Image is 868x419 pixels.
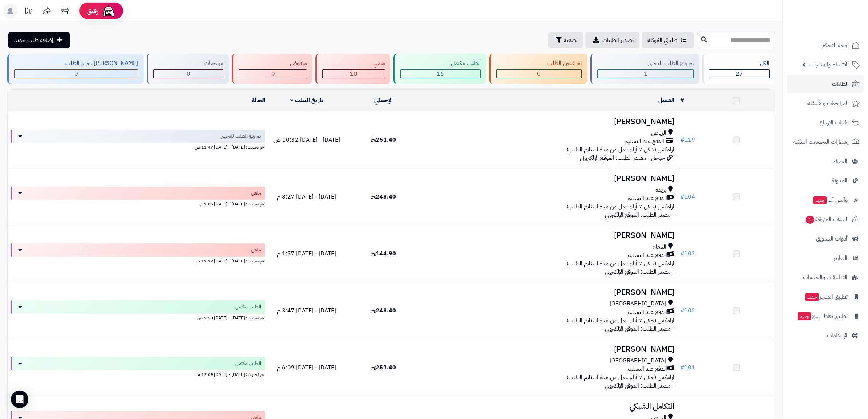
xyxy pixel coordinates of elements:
span: 251.40 [371,363,396,372]
a: المدونة [787,172,864,189]
a: تاريخ الطلب [290,96,323,105]
div: ملغي [322,59,385,68]
a: التقارير [787,249,864,267]
span: العملاء [833,156,848,166]
a: تم رفع الطلب للتجهيز 1 [589,54,701,84]
span: # [680,192,684,201]
h3: التكامل الشبكي [425,402,674,411]
div: تم شحن الطلب [496,59,582,68]
span: الطلبات [832,79,849,89]
a: السلات المتروكة1 [787,211,864,228]
span: ارامكس (خلال 7 أيام عمل من مدة استلام الطلب) [567,145,674,154]
span: [GEOGRAPHIC_DATA] [610,300,666,308]
span: الطلب مكتمل [235,360,261,367]
img: logo-2.png [818,5,861,21]
a: تم شحن الطلب 0 [488,54,589,84]
a: طلبات الإرجاع [787,114,864,131]
span: المدونة [832,176,848,186]
span: ارامكس (خلال 7 أيام عمل من مدة استلام الطلب) [567,373,674,382]
a: العميل [658,96,674,105]
span: 0 [537,69,541,78]
div: 0 [497,70,581,78]
span: 144.90 [371,249,396,258]
span: الأقسام والمنتجات [809,59,849,70]
h3: [PERSON_NAME] [425,345,674,354]
span: الدفع عند التسليم [627,308,667,316]
span: التطبيقات والخدمات [803,272,848,282]
div: 16 [401,70,481,78]
span: لوحة التحكم [822,40,849,50]
a: تحديثات المنصة [19,4,38,20]
span: 248.40 [371,192,396,201]
a: المراجعات والأسئلة [787,95,864,112]
span: ارامكس (خلال 7 أيام عمل من مدة استلام الطلب) [567,316,674,325]
span: [DATE] - [DATE] 8:27 م [277,192,336,201]
a: الإجمالي [374,96,393,105]
span: ارامكس (خلال 7 أيام عمل من مدة استلام الطلب) [567,259,674,268]
span: الرياض [651,129,666,137]
a: إشعارات التحويلات البنكية [787,133,864,151]
span: المراجعات والأسئلة [807,98,849,108]
span: 248.40 [371,306,396,315]
span: ارامكس (خلال 7 أيام عمل من مدة استلام الطلب) [567,202,674,211]
button: تصفية [548,32,583,48]
div: تم رفع الطلب للتجهيز [597,59,694,68]
div: 0 [154,70,223,78]
span: الدمام [653,243,666,251]
a: ملغي 10 [314,54,392,84]
h3: [PERSON_NAME] [425,231,674,240]
a: أدوات التسويق [787,230,864,247]
span: جوجل - مصدر الطلب: الموقع الإلكتروني [580,154,665,162]
span: 251.40 [371,135,396,144]
h3: [PERSON_NAME] [425,174,674,183]
a: تطبيق نقاط البيعجديد [787,307,864,325]
span: [DATE] - [DATE] 6:09 م [277,363,336,372]
div: مرتجعات [153,59,224,68]
a: وآتس آبجديد [787,191,864,209]
td: - مصدر الطلب: الموقع الإلكتروني [422,339,677,396]
span: ملغي [251,189,261,197]
a: الحالة [252,96,265,105]
div: 10 [323,70,385,78]
span: التقارير [834,253,848,263]
h3: [PERSON_NAME] [425,118,674,126]
span: 1 [644,69,647,78]
span: الإعدادات [827,330,848,341]
span: 1 [805,215,814,224]
td: - مصدر الطلب: الموقع الإلكتروني [422,282,677,339]
span: # [680,249,684,258]
span: 27 [736,69,743,78]
div: اخر تحديث: [DATE] - [DATE] 12:22 م [11,257,265,264]
a: تصدير الطلبات [585,32,639,48]
h3: [PERSON_NAME] [425,288,674,297]
span: # [680,306,684,315]
div: الطلب مكتمل [400,59,481,68]
div: مرفوض [239,59,307,68]
a: العملاء [787,153,864,170]
a: #103 [680,249,695,258]
span: 16 [437,69,444,78]
a: إضافة طلب جديد [8,32,70,48]
span: تطبيق المتجر [805,292,848,302]
a: # [680,96,684,105]
div: 0 [15,70,138,78]
div: اخر تحديث: [DATE] - [DATE] 11:47 ص [11,143,265,150]
td: - مصدر الطلب: الموقع الإلكتروني [422,169,677,225]
span: أدوات التسويق [816,234,848,244]
span: الدفع عند التسليم [627,365,667,373]
div: 0 [239,70,307,78]
span: الطلب مكتمل [235,303,261,311]
span: الدفع عند التسليم [627,194,667,203]
span: 0 [187,69,190,78]
a: #102 [680,306,695,315]
span: [DATE] - [DATE] 10:32 ص [273,135,340,144]
a: لوحة التحكم [787,36,864,54]
a: مرفوض 0 [230,54,314,84]
span: 10 [350,69,357,78]
span: رفيق [87,7,98,15]
span: وآتس آب [813,195,848,205]
a: #119 [680,135,695,144]
div: Open Intercom Messenger [11,391,28,408]
a: الطلب مكتمل 16 [392,54,488,84]
span: بريدة [655,186,666,194]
